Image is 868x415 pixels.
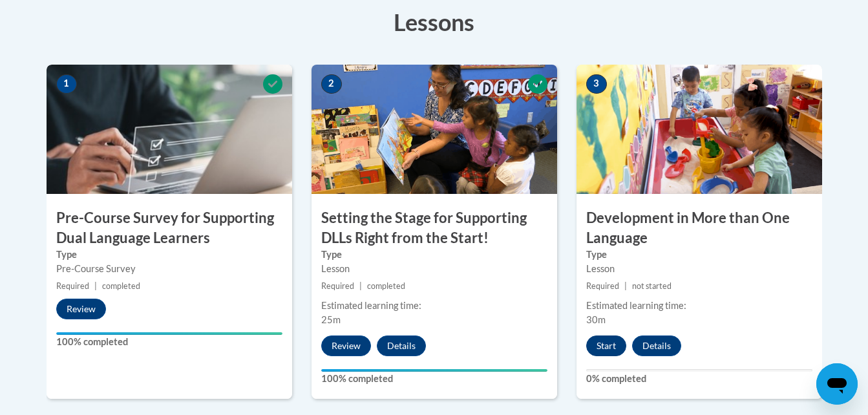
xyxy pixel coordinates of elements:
span: completed [102,281,140,291]
img: Course Image [47,65,292,194]
img: Course Image [312,65,557,194]
span: Required [321,281,354,291]
span: | [359,281,362,291]
div: Your progress [56,332,282,335]
div: Lesson [586,262,812,276]
button: Review [56,299,106,319]
button: Details [632,335,681,356]
span: Required [56,281,89,291]
span: | [624,281,627,291]
span: 2 [321,74,342,94]
div: Estimated learning time: [321,299,547,313]
div: Your progress [321,369,547,372]
label: Type [56,248,282,262]
h3: Pre-Course Survey for Supporting Dual Language Learners [47,208,292,248]
label: Type [586,248,812,262]
h3: Setting the Stage for Supporting DLLs Right from the Start! [312,208,557,248]
span: 3 [586,74,607,94]
iframe: Button to launch messaging window [816,363,858,405]
span: 25m [321,314,341,325]
span: 30m [586,314,606,325]
button: Details [377,335,426,356]
h3: Development in More than One Language [577,208,822,248]
button: Review [321,335,371,356]
div: Lesson [321,262,547,276]
span: Required [586,281,619,291]
span: not started [632,281,672,291]
img: Course Image [577,65,822,194]
label: 100% completed [321,372,547,386]
div: Pre-Course Survey [56,262,282,276]
h3: Lessons [47,6,822,38]
label: 100% completed [56,335,282,349]
label: Type [321,248,547,262]
label: 0% completed [586,372,812,386]
span: | [94,281,97,291]
span: 1 [56,74,77,94]
span: completed [367,281,405,291]
div: Estimated learning time: [586,299,812,313]
button: Start [586,335,626,356]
